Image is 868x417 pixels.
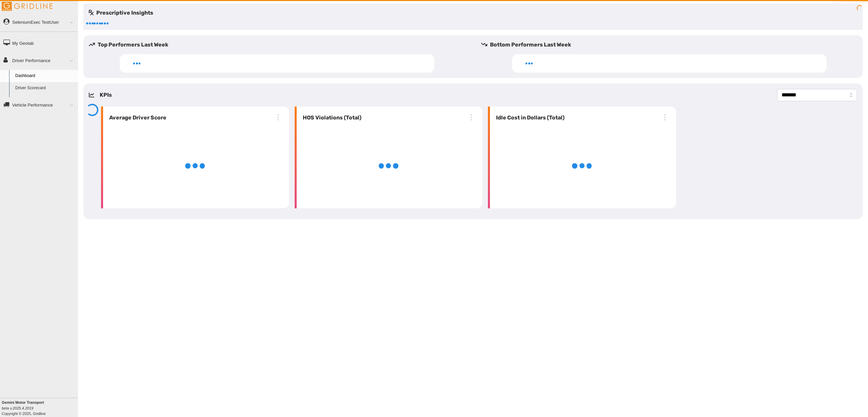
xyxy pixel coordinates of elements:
h5: KPIs [100,91,112,99]
b: Gemini Motor Transport [2,400,44,404]
i: beta v.2025.4.2019 [2,406,33,410]
a: Dashboard [12,70,78,82]
h5: Prescriptive Insights [89,9,153,17]
h5: Bottom Performers Last Week [481,41,863,49]
a: Driver Scorecard [12,82,78,94]
h5: Top Performers Last Week [89,41,470,49]
h6: HOS Violations (Total) [300,114,361,122]
h6: Idle Cost in Dollars (Total) [493,114,565,122]
a: Idle Cost [12,94,78,107]
div: Copyright © 2025, Gridline [2,400,78,416]
h6: Average Driver Score [106,114,166,122]
img: Gridline [2,2,53,11]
